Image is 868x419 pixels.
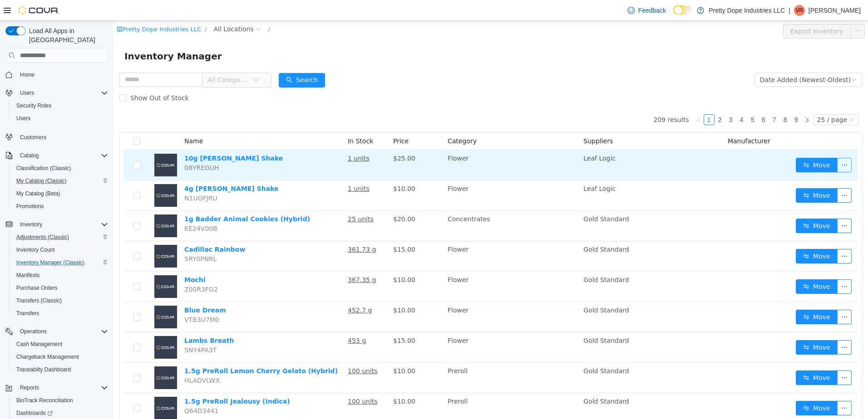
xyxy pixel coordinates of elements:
span: Customers [20,134,46,141]
a: Dashboards [13,408,56,419]
span: BioTrack Reconciliation [13,395,108,406]
button: Reports [16,382,43,393]
button: Users [9,112,112,125]
span: Gold Standard [470,225,515,232]
span: Leaf Logic [470,134,502,141]
button: Purchase Orders [9,282,112,294]
span: Traceabilty Dashboard [13,364,108,375]
li: 6 [645,93,656,104]
span: Manifests [16,272,39,279]
span: Category [334,117,363,124]
i: icon: down [735,96,741,102]
i: icon: down [140,56,145,63]
a: Manifests [13,270,43,281]
span: Users [13,113,108,124]
button: Users [16,88,38,98]
img: 10g Jack Herer Shake placeholder [41,133,64,156]
p: | [789,5,790,16]
span: Cash Management [13,339,108,350]
span: In Stock [234,117,260,124]
button: Transfers (Classic) [9,294,112,307]
span: Manufacturer [614,117,657,124]
i: icon: down [738,56,743,63]
a: Cadillac Rainbow [71,225,132,232]
button: icon: ellipsis [724,258,738,273]
img: 4g Jack Herer Shake placeholder [41,163,64,186]
span: Customers [16,131,108,142]
a: Chargeback Management [13,351,83,362]
span: Users [16,88,108,98]
li: 4 [623,93,634,104]
img: 1.5g PreRoll Lemon Cherry Gelato (Hybrid) placeholder [41,346,64,368]
a: 1.5g PreRoll Jealousy (Indica) [71,377,177,384]
td: Flower [330,251,466,281]
button: Users [2,87,112,99]
span: Cash Management [16,341,62,348]
a: 9 [678,94,688,104]
button: Catalog [16,150,42,161]
span: Transfers [13,308,108,319]
span: Gold Standard [470,377,515,384]
span: Purchase Orders [16,284,58,292]
span: My Catalog (Classic) [16,177,67,185]
a: Users [13,113,34,124]
a: BioTrack Reconciliation [13,395,77,406]
button: icon: ellipsis [724,137,738,151]
a: Mochi [71,255,92,263]
span: Inventory Count [13,244,108,255]
span: Reports [20,384,39,391]
button: Customers [2,130,112,143]
span: Operations [20,328,47,335]
button: Reports [2,381,112,394]
a: Transfers (Classic) [13,295,65,306]
button: Inventory [16,219,46,230]
a: 6 [645,94,655,104]
img: Lambs Breath placeholder [41,315,64,338]
span: / [155,5,157,12]
span: Catalog [16,150,108,161]
button: icon: swapMove [682,289,724,303]
span: Manifests [13,270,108,281]
button: Transfers [9,307,112,320]
span: Inventory [20,221,42,228]
button: My Catalog (Beta) [9,187,112,200]
div: 25 / page [704,94,734,104]
span: Inventory Manager (Classic) [13,257,108,268]
u: 25 units [234,195,260,202]
span: Reports [16,382,108,393]
span: Security Roles [16,102,51,109]
button: Home [2,68,112,81]
span: Dark Mode [673,15,674,15]
span: Inventory Manager (Classic) [16,259,84,266]
span: 5NY4PA3T [71,326,103,333]
u: 1 units [234,134,256,141]
span: Catalog [20,152,39,159]
span: HLADVLWX [71,356,106,363]
button: Promotions [9,200,112,213]
a: Customers [16,132,50,143]
i: icon: right [691,97,696,102]
i: icon: left [582,97,587,102]
input: Dark Mode [673,5,692,15]
li: Previous Page [579,93,590,104]
span: $15.00 [280,225,302,232]
span: Traceabilty Dashboard [16,366,71,373]
span: Suppliers [470,117,499,124]
button: icon: ellipsis [724,380,738,395]
a: Transfers [13,308,43,319]
span: KE24V00B [71,204,104,211]
button: Operations [16,326,50,337]
a: icon: shopPretty Dope Industries LLC [3,5,88,12]
button: icon: ellipsis [724,350,738,364]
u: 1 units [234,164,256,171]
a: Traceabilty Dashboard [13,364,74,375]
a: 4 [623,94,633,104]
a: 1 [591,94,601,104]
li: 3 [612,93,623,104]
button: Security Roles [9,99,112,112]
span: Leaf Logic [470,164,502,171]
button: icon: ellipsis [724,289,738,303]
button: Inventory [2,218,112,231]
button: icon: swapMove [682,380,724,395]
span: Chargeback Management [13,351,108,362]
